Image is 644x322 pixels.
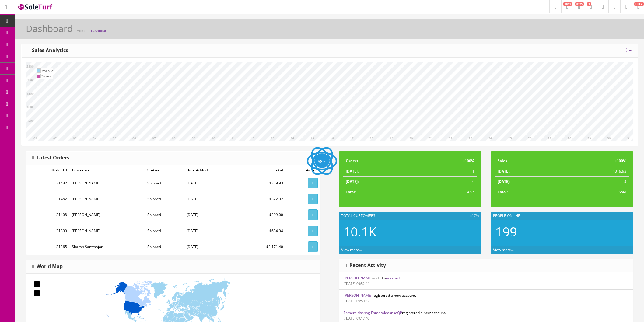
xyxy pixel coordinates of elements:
[344,275,372,281] a: [PERSON_NAME]
[493,247,514,252] a: View more...
[184,239,240,254] td: [DATE]
[471,213,479,219] span: 17%
[69,175,145,191] td: [PERSON_NAME]
[26,23,73,33] h1: Dashboard
[339,289,633,307] li: registered a new account.
[26,175,69,191] td: 31482
[184,191,240,207] td: [DATE]
[34,290,40,296] div: −
[184,207,240,223] td: [DATE]
[343,156,414,166] td: Orders
[41,68,53,73] td: Revenue
[184,175,240,191] td: [DATE]
[386,275,403,281] a: new order
[240,207,285,223] td: $299.00
[587,2,591,6] span: 3
[414,177,477,187] td: 0
[145,207,184,223] td: Shipped
[563,2,572,6] span: 1943
[341,247,362,252] a: View more...
[184,165,240,175] td: Date Added
[495,156,560,166] td: Sales
[344,281,369,286] small: [DATE] 09:52:44
[240,223,285,239] td: $634.94
[145,175,184,191] td: Shipped
[634,2,644,6] span: HELP
[344,293,372,298] a: [PERSON_NAME]
[26,223,69,239] td: 31399
[498,169,510,174] strong: [DATE]:
[69,191,145,207] td: [PERSON_NAME]
[285,165,320,175] td: Action
[240,191,285,207] td: $322.92
[343,225,477,239] h2: 10.1K
[344,310,402,315] a: Esmeraldosnag EsmeraldosnkeQP
[414,166,477,177] td: 1
[575,2,584,6] span: 8725
[32,264,63,269] h3: World Map
[32,155,69,161] h3: Latest Orders
[17,3,54,11] img: SaleTurf
[69,239,145,254] td: Sharan Santmajor
[145,239,184,254] td: Shipped
[491,212,633,220] div: People Online
[184,223,240,239] td: [DATE]
[346,189,356,194] strong: Total:
[498,179,510,184] strong: [DATE]:
[345,263,386,268] h3: Recent Activity
[240,239,285,254] td: $2,171.40
[560,177,629,187] td: $
[145,191,184,207] td: Shipped
[91,28,109,33] a: Dashboard
[240,175,285,191] td: $319.93
[26,191,69,207] td: 31462
[26,239,69,254] td: 31365
[26,207,69,223] td: 31408
[560,187,629,197] td: $5M
[339,272,633,290] li: added a .
[498,189,508,194] strong: Total:
[69,207,145,223] td: [PERSON_NAME]
[344,299,369,303] small: [DATE] 09:50:32
[145,165,184,175] td: Status
[414,156,477,166] td: 100%
[346,179,359,184] strong: [DATE]:
[34,281,40,287] div: +
[240,165,285,175] td: Total
[495,225,629,239] h2: 199
[69,223,145,239] td: [PERSON_NAME]
[560,166,629,177] td: $319.93
[339,212,481,220] div: Total Customers
[346,169,359,174] strong: [DATE]:
[26,165,69,175] td: Order ID
[77,28,86,33] a: Home
[414,187,477,197] td: 4.9K
[560,156,629,166] td: 100%
[69,165,145,175] td: Customer
[41,73,53,79] td: Orders
[28,48,68,53] h3: Sales Analytics
[145,223,184,239] td: Shipped
[344,316,369,320] small: [DATE] 09:17:40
